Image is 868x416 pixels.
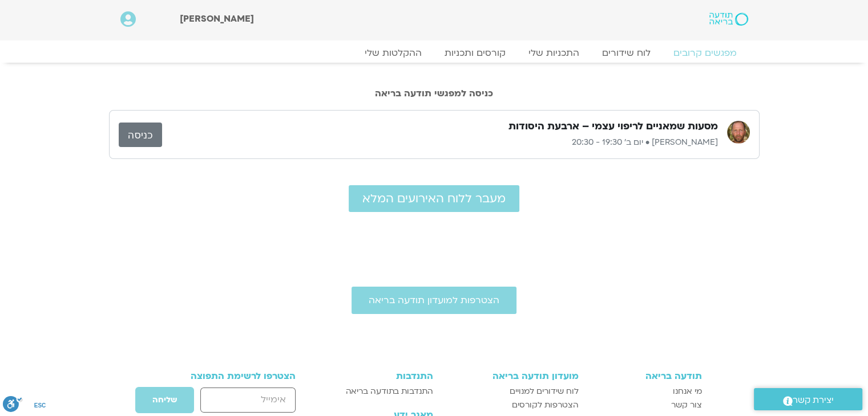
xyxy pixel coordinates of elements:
a: הצטרפות למועדון תודעה בריאה [352,287,516,314]
span: לוח שידורים למנויים [510,385,579,398]
a: צור קשר [590,398,702,412]
a: קורסים ותכניות [433,47,517,59]
a: הצטרפות לקורסים [445,398,579,412]
h3: מסעות שמאניים לריפוי עצמי – ארבעת היסודות [508,120,718,133]
span: צור קשר [671,398,702,412]
span: הצטרפות לקורסים [512,398,579,412]
a: מי אנחנו [590,385,702,398]
span: הצטרפות למועדון תודעה בריאה [369,295,499,305]
span: יצירת קשר [793,393,834,408]
span: מי אנחנו [673,385,702,398]
img: תומר פיין [727,121,750,144]
a: מפגשים קרובים [662,47,748,59]
h3: התנדבות [327,371,433,381]
h3: הצטרפו לרשימת התפוצה [167,371,296,381]
a: יצירת קשר [754,388,862,410]
a: התנדבות בתודעה בריאה [327,385,433,398]
a: התכניות שלי [517,47,591,59]
span: התנדבות בתודעה בריאה [346,385,433,398]
h3: מועדון תודעה בריאה [445,371,579,381]
a: ההקלטות שלי [353,47,433,59]
a: כניסה [119,123,162,147]
p: [PERSON_NAME] • יום ב׳ 19:30 - 20:30 [162,136,718,149]
h2: כניסה למפגשי תודעה בריאה [109,88,760,99]
span: מעבר ללוח האירועים המלא [362,192,506,205]
h3: תודעה בריאה [590,371,702,381]
input: אימייל [200,388,296,412]
a: לוח שידורים [591,47,662,59]
span: שליחה [152,395,177,405]
a: מעבר ללוח האירועים המלא [349,185,519,212]
a: לוח שידורים למנויים [445,385,579,398]
nav: Menu [120,47,748,59]
button: שליחה [135,386,195,414]
span: [PERSON_NAME] [180,13,254,25]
